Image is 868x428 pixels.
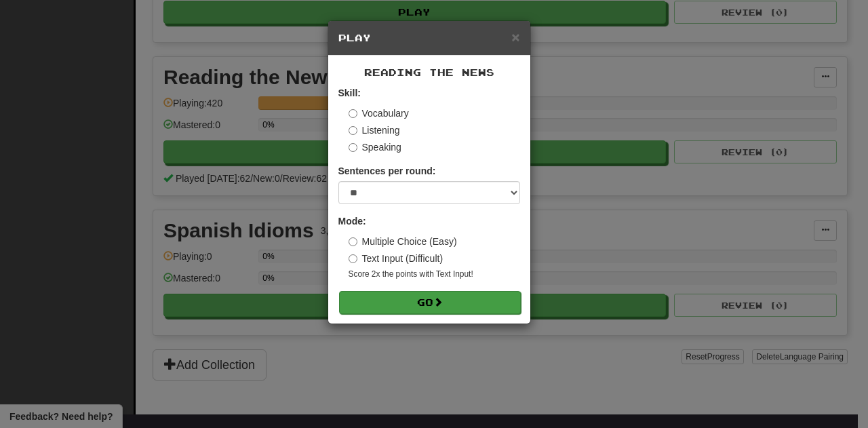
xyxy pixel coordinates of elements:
label: Speaking [349,140,401,154]
input: Multiple Choice (Easy) [349,237,357,246]
input: Text Input (Difficult) [349,254,357,263]
input: Speaking [349,143,357,152]
label: Vocabulary [349,106,409,120]
label: Multiple Choice (Easy) [349,235,457,248]
label: Sentences per round: [338,164,436,178]
label: Listening [349,123,400,137]
strong: Skill: [338,87,361,98]
label: Text Input (Difficult) [349,252,443,265]
span: Reading the News [364,66,494,78]
button: Go [339,291,521,314]
h5: Play [338,31,520,45]
input: Vocabulary [349,109,357,118]
strong: Mode: [338,216,366,227]
span: × [511,29,519,45]
button: Close [511,30,519,44]
input: Listening [349,126,357,135]
small: Score 2x the points with Text Input ! [349,269,520,280]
